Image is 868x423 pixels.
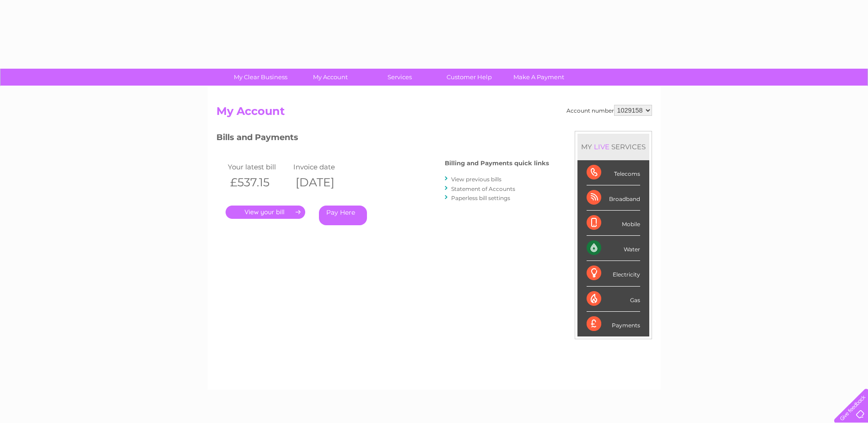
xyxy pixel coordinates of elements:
[566,105,652,116] div: Account number
[226,161,291,173] td: Your latest bill
[577,134,649,160] div: MY SERVICES
[587,211,640,236] div: Mobile
[451,195,510,201] a: Paperless bill settings
[587,185,640,211] div: Broadband
[592,142,611,151] div: LIVE
[501,69,577,86] a: Make A Payment
[445,160,549,167] h4: Billing and Payments quick links
[226,173,291,192] th: £537.15
[587,236,640,261] div: Water
[223,69,298,86] a: My Clear Business
[451,185,515,192] a: Statement of Accounts
[587,312,640,336] div: Payments
[319,206,367,225] a: Pay Here
[226,206,305,219] a: .
[587,160,640,185] div: Telecoms
[362,69,437,86] a: Services
[451,176,501,183] a: View previous bills
[292,69,368,86] a: My Account
[291,161,357,173] td: Invoice date
[291,173,357,192] th: [DATE]
[587,261,640,286] div: Electricity
[431,69,507,86] a: Customer Help
[216,105,652,122] h2: My Account
[216,131,549,147] h3: Bills and Payments
[587,287,640,312] div: Gas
